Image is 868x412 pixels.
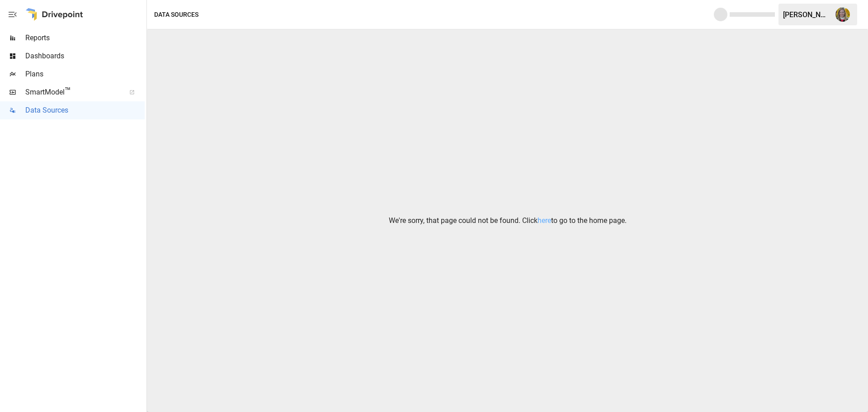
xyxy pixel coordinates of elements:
[25,51,145,62] span: Dashboards
[389,215,627,226] p: We're sorry, that page could not be found. Click to go to the home page.
[25,105,145,116] span: Data Sources
[783,10,830,19] div: [PERSON_NAME]
[25,87,119,98] span: SmartModel
[65,85,71,97] span: ™
[25,33,145,43] span: Reports
[25,69,145,80] span: Plans
[538,216,551,225] a: here
[835,7,850,22] img: Jackie Ghantous
[830,2,855,27] button: Jackie Ghantous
